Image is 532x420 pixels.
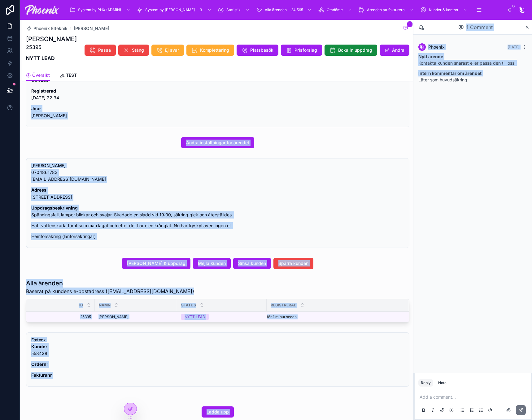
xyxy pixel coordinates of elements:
span: Spärra kunden [278,260,308,266]
span: Baserat på kundens e-postadress ([EMAIL_ADDRESS][DOMAIN_NAME]) [26,288,194,295]
div: 0704861783 jan.enblom@telia.com **Adress** Boängsvägen 23A, 741 92 Knivsta **Uppdragsbeskrivning*... [31,169,404,240]
p: 0704861783 [EMAIL_ADDRESS][DOMAIN_NAME] [31,169,404,183]
button: Boka in uppdrag [325,45,377,56]
a: [PERSON_NAME] [98,314,173,319]
span: Ärenden att fakturera [367,7,405,12]
a: 25395 [34,314,91,319]
button: Ej svar [151,45,184,56]
div: 3 [197,6,205,14]
p: Haft vattenskada förut som man lagat och efter det har elen krånglat. Nu har fryskyl även ingen el. [31,222,404,229]
strong: Jour [31,106,41,111]
p: Låter som huvudsäkring. [418,70,527,83]
a: System by [PERSON_NAME]3 [135,4,215,15]
div: scrollable content [64,3,507,17]
a: Alla ärenden24 565 [254,4,315,15]
div: Note [438,380,447,385]
p: Hemförsäkring (länförsäkringar) [31,233,404,240]
strong: Intern kommentar om ärendet [418,71,482,76]
a: Översikt [26,70,50,81]
button: Prisförslag [281,45,322,56]
span: Phoenix Elteknik [33,25,68,32]
button: Stäng [118,45,149,56]
span: Alla ärenden [265,7,287,12]
div: 24 565 [289,6,305,14]
a: Statistik [216,4,253,15]
button: Ändra [380,45,409,56]
span: Phoenix [428,44,445,50]
span: System by PHX (ADMIN) [78,7,121,12]
a: TEST [60,70,77,82]
h5: Jan Enblom [31,163,404,168]
strong: NYTT LEAD [26,55,55,61]
strong: Område [31,77,48,83]
button: Komplettering [186,45,234,56]
span: Status [181,303,196,308]
a: för 1 minut sedan [267,314,401,319]
p: 558428 [31,343,404,357]
button: Ladda upp [202,406,234,418]
img: App logo [25,5,59,15]
p: Spänningsfall, lampor blinkar och svajar. Skadade en sladd vid 19:00, säkring gick och återställdes. [31,205,404,219]
div: NYTT LEAD [185,314,205,320]
p: [PERSON_NAME] [31,105,404,119]
a: Ärenden att fakturera [356,4,417,15]
p: Kontakta kunden snarast eller passa den till oss! [418,53,527,66]
span: System by [PERSON_NAME] [145,7,195,12]
p: [STREET_ADDRESS] [31,187,404,201]
button: Platsbesök [237,45,278,56]
button: Reply [418,379,433,387]
span: Statistik [226,7,241,12]
h1: Alla ärenden [26,279,194,288]
p: 25395 [26,43,77,51]
span: Passa [98,47,111,53]
span: Kunder & konton [429,7,458,12]
a: Kunder & konton [418,4,470,15]
span: TEST [66,72,77,78]
span: Översikt [32,72,50,78]
span: [DATE] [508,45,520,49]
span: 1 Comment [466,24,493,31]
a: System by PHX (ADMIN) [68,4,133,15]
span: Boka in uppdrag [338,47,372,53]
a: Phoenix Elteknik [26,25,68,32]
button: Spärra kunden [273,258,313,269]
span: [PERSON_NAME] [98,314,129,319]
span: NAMN [99,303,111,308]
strong: Nytt ärende [418,54,443,59]
button: [PERSON_NAME] & uppdrag [122,258,190,269]
strong: Fakturanr [31,372,52,378]
h5: Fortnox [31,338,404,342]
a: [PERSON_NAME] [74,25,109,32]
button: Mejla kunden [193,258,231,269]
button: 1 [402,25,409,32]
span: Stäng [132,47,144,53]
strong: Adress [31,187,46,193]
strong: Kundnr [31,344,47,349]
button: Passa [85,45,116,56]
span: Registrerad [271,303,297,308]
strong: Registrerad [31,88,56,93]
button: Ändra inställningar för ärendet [181,137,254,148]
span: Ladda upp [207,409,229,415]
p: för 1 minut sedan [267,314,297,319]
span: Omdöme [327,7,343,12]
button: Note [436,379,449,387]
a: NYTT LEAD [181,314,263,320]
h1: [PERSON_NAME] [26,35,77,43]
span: Ändra inställningar för ärendet [186,140,249,146]
a: Omdöme [316,4,355,15]
span: Ej svar [165,47,179,53]
span: Mejla kunden [198,260,226,266]
span: Platsbesök [250,47,273,53]
strong: Uppdragsbeskrivning [31,205,78,210]
span: Prisförslag [294,47,317,53]
p: [DATE] 22:34 [31,88,404,102]
strong: Ordernr [31,362,48,367]
span: Id [79,303,83,308]
span: Smsa kunden [238,260,266,266]
span: Komplettering [200,47,229,53]
button: Smsa kunden [233,258,271,269]
span: [PERSON_NAME] & uppdrag [127,260,185,266]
